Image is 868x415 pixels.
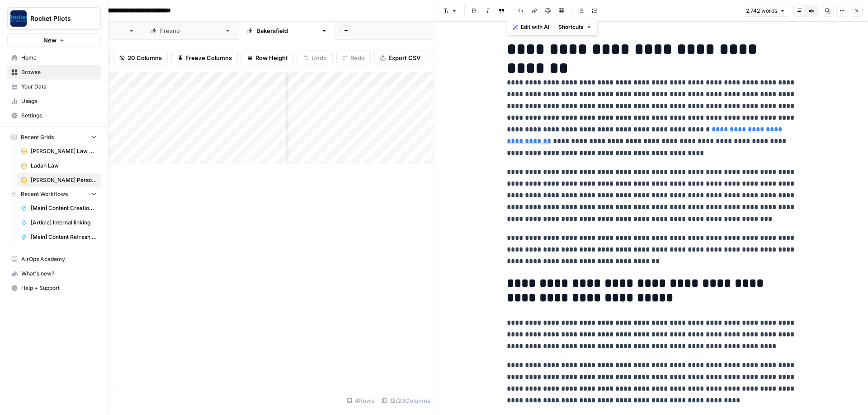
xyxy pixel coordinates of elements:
button: Shortcuts [555,21,595,33]
span: Rocket Pilots [30,14,85,23]
a: [Main] Content Creation Brief [17,201,101,215]
a: Browse [7,65,101,79]
span: AirOps Academy [21,255,97,263]
span: Row Height [255,53,288,62]
button: Redo [336,51,371,65]
span: Help + Support [21,284,97,292]
button: New [7,33,101,47]
span: [PERSON_NAME] Personal Injury & Car Accident Lawyers [31,176,97,184]
div: What's new? [8,267,100,280]
button: Row Height [241,51,294,65]
div: [GEOGRAPHIC_DATA] [160,26,221,35]
a: Your Data [7,79,101,94]
button: Undo [297,51,333,65]
a: Usage [7,94,101,108]
span: Recent Workflows [21,190,68,198]
a: [PERSON_NAME] Personal Injury & Car Accident Lawyers [17,173,101,187]
span: Recent Grids [21,133,54,141]
button: What's new? [7,266,101,281]
span: New [43,36,57,45]
button: Workspace: Rocket Pilots [7,7,101,30]
span: [Main] Content Refresh Article [31,233,97,241]
span: 2,742 words [746,7,777,15]
div: [GEOGRAPHIC_DATA] [256,26,317,35]
div: 4 Rows [343,393,378,408]
span: Freeze Columns [185,53,232,62]
button: Edit with AI [509,21,553,33]
a: Settings [7,108,101,123]
span: Your Data [21,83,97,91]
button: Export CSV [374,51,426,65]
div: 12/20 Columns [378,393,434,408]
a: [PERSON_NAME] Law Firm [17,144,101,159]
a: [Article] Internal linking [17,215,101,230]
span: Shortcuts [558,23,584,31]
a: Home [7,51,101,65]
a: Ladah Law [17,159,101,173]
span: Usage [21,97,97,105]
span: 20 Columns [127,53,162,62]
a: [GEOGRAPHIC_DATA] [239,22,335,40]
span: Settings [21,112,97,120]
button: Recent Workflows [7,187,101,201]
button: 2,742 words [742,5,789,17]
button: 20 Columns [113,51,168,65]
img: Rocket Pilots Logo [10,10,27,27]
span: Edit with AI [521,23,549,31]
button: Help + Support [7,281,101,295]
a: [Main] Content Refresh Article [17,230,101,244]
span: [Main] Content Creation Brief [31,204,97,212]
button: Freeze Columns [171,51,238,65]
span: Undo [311,53,327,62]
span: [PERSON_NAME] Law Firm [31,147,97,155]
a: AirOps Academy [7,252,101,266]
span: Browse [21,68,97,76]
a: [GEOGRAPHIC_DATA] [142,22,239,40]
button: Recent Grids [7,131,101,144]
span: Export CSV [388,53,420,62]
span: Home [21,54,97,62]
span: [Article] Internal linking [31,219,97,227]
span: Redo [350,53,365,62]
span: Ladah Law [31,162,97,170]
